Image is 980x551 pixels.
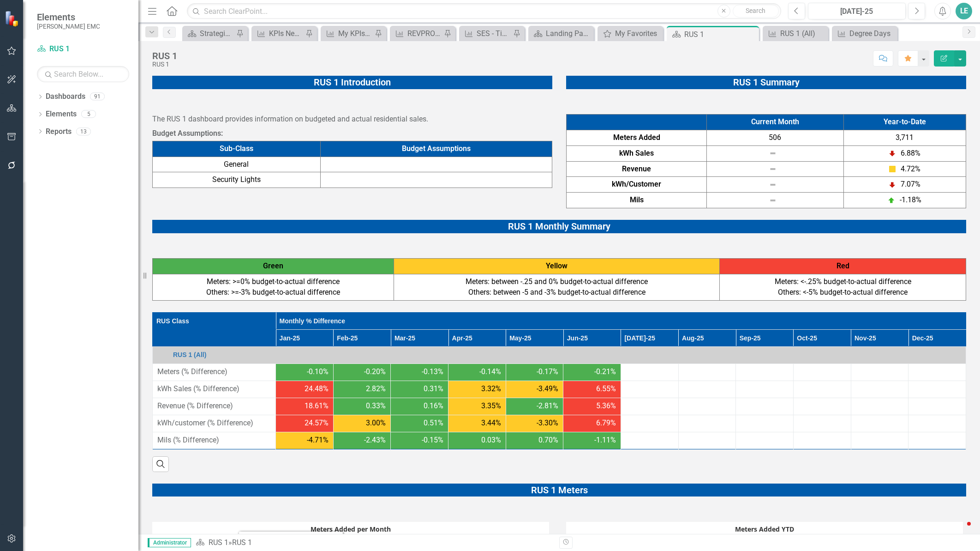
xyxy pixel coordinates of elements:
td: 7.07% [843,177,966,193]
a: KPIs Needing Updated [254,28,303,39]
div: RUS 1 (All) [780,28,826,39]
span: -4.71% [307,435,329,446]
span: 3.35% [481,401,501,412]
img: Not Defined [769,181,777,188]
span: 24.48% [305,384,329,394]
span: -0.15% [422,435,443,446]
span: RUS 1 Summary [733,77,800,88]
a: Strategic Planning & Analytics [185,28,234,39]
td: 6.88% [843,145,966,161]
div: 5 [81,110,96,118]
div: » [196,538,552,548]
div: RUS 1 [152,51,177,61]
strong: kWh Sales [619,149,654,157]
div: [DATE]-25 [811,6,902,17]
td: 3,711 [843,130,966,145]
span: 5.36% [596,401,616,412]
span: 0.70% [538,435,558,446]
button: [DATE]-25 [808,3,906,19]
div: RUS 1 [152,61,177,68]
img: ClearPoint Strategy [5,11,21,27]
span: -3.30% [537,418,558,429]
span: Search [746,7,765,14]
span: 0.33% [366,401,386,412]
span: -0.14% [479,367,501,377]
strong: Red [837,261,849,270]
a: My Favorites [600,28,661,39]
span: kWh Sales (% Difference) [157,384,271,394]
iframe: Intercom live chat [949,520,971,542]
img: Not Defined [769,197,777,204]
strong: Meters Added [613,133,660,142]
text: Meters Added YTD [735,525,794,533]
span: -3.49% [537,384,558,394]
span: RUS 1 Meters [531,484,588,496]
strong: Yellow [546,261,568,270]
span: Sub-Class [220,144,253,153]
span: 0.03% [481,435,501,446]
strong: kWh/Customer [612,180,661,188]
td: Security Lights [153,172,321,188]
div: My Favorites [615,28,661,39]
span: -0.17% [537,367,558,377]
span: -0.10% [307,367,329,377]
span: 3.32% [481,384,501,394]
img: Below Target [889,181,896,188]
span: 18.61% [305,401,329,412]
td: General [153,157,321,172]
div: 91 [90,93,105,101]
img: No Status [157,350,168,361]
span: Revenue (% Difference) [157,401,271,412]
span: Year-to-Date [884,117,926,126]
button: LE [956,3,972,19]
td: Double-Click to Edit Right Click for Context Menu [153,346,966,363]
strong: Mils [630,195,644,204]
span: 24.57% [305,418,329,429]
span: 6.55% [596,384,616,394]
span: 0.31% [424,384,443,394]
span: -0.13% [422,367,443,377]
span: 6.79% [596,418,616,429]
span: 2.82% [366,384,386,394]
span: -0.21% [594,367,616,377]
a: Landing Page [531,28,592,39]
span: Administrator [148,538,191,547]
strong: Green [263,261,283,270]
div: REVPRO All RUS Budget to Actuals [407,28,442,39]
span: RUS 1 Introduction [314,77,391,88]
a: Dashboards [46,91,85,102]
span: Meters (% Difference) [157,367,271,377]
input: Search Below... [37,66,129,82]
span: kWh/customer (% Difference) [157,418,271,429]
img: Not Defined [769,150,777,157]
div: KPIs Needing Updated [269,28,303,39]
a: RUS 1 [37,44,129,54]
td: Meters: >=0% budget-to-actual difference Others: >=-3% budget-to-actual difference [153,274,394,300]
td: 4.72% [843,161,966,177]
div: RUS 1 [232,538,252,547]
a: RUS 1 (All) [765,28,826,39]
div: RUS 1 [684,29,757,40]
strong: Revenue [622,164,651,173]
a: My KPIs Report [323,28,372,39]
span: Budget Assumptions [402,144,471,153]
span: 3.00% [366,418,386,429]
div: Degree Days [849,28,895,39]
span: 0.51% [424,418,443,429]
a: RUS 1 (All) [173,351,961,358]
div: My KPIs Report [338,28,372,39]
span: -2.81% [537,401,558,412]
span: 3.44% [481,418,501,429]
td: 506 [707,130,843,145]
div: Strategic Planning & Analytics [200,28,234,39]
div: 13 [76,127,91,135]
strong: Budget Assumptions: [152,129,223,138]
a: RUS 1 [209,538,228,547]
div: Landing Page [546,28,592,39]
span: -1.11% [594,435,616,446]
a: Degree Days [834,28,895,39]
span: Elements [37,12,100,23]
img: At Target [888,197,895,204]
span: -0.20% [364,367,386,377]
a: Elements [46,109,77,120]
